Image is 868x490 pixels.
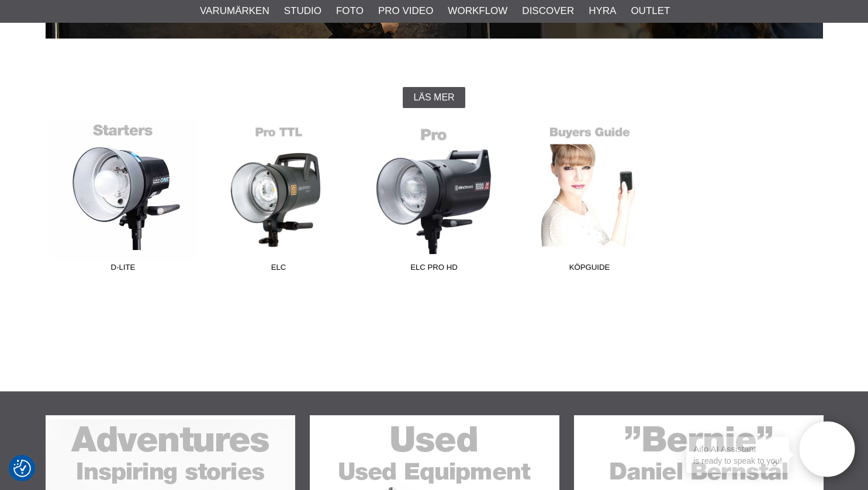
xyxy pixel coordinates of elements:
[13,460,31,477] img: Revisit consent button
[413,92,454,103] span: Läs mer
[336,4,364,19] a: Foto
[378,4,433,19] a: Pro Video
[357,262,512,277] span: ELC Pro HD
[693,443,782,455] h4: Aifo AI Assistant
[522,4,574,19] a: Discover
[46,58,823,75] h2: Studioblixtar för professionella fotostudios, In-house produktion och hemmastudio
[46,120,201,277] a: D-Lite
[357,120,512,277] a: ELC Pro HD
[448,4,507,19] a: Workflow
[512,120,668,277] a: Köpguide
[201,262,357,277] span: ELC
[686,437,789,473] div: is ready to speak to you!
[13,458,31,479] button: Samtyckesinställningar
[589,4,616,19] a: Hyra
[284,4,321,19] a: Studio
[46,262,201,277] span: D-Lite
[512,262,668,277] span: Köpguide
[200,4,269,19] a: Varumärken
[631,4,670,19] a: Outlet
[201,120,357,277] a: ELC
